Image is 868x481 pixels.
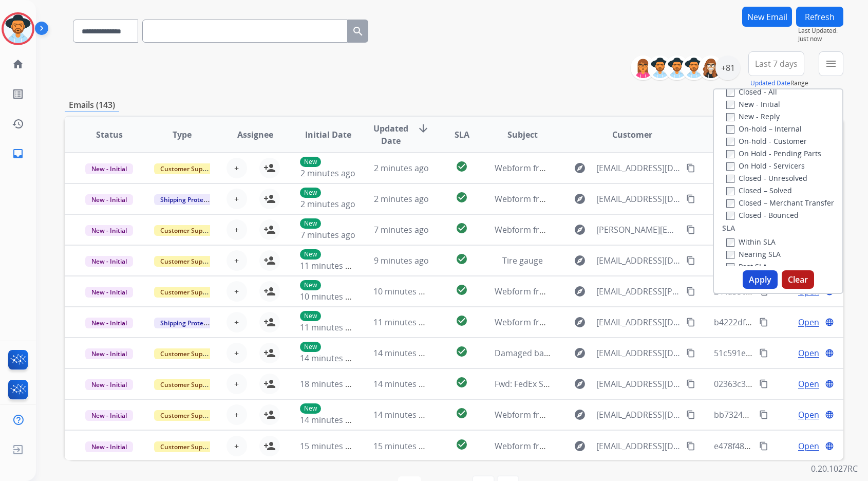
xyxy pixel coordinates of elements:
mat-icon: content_copy [759,348,768,358]
span: + [234,347,239,359]
span: [PERSON_NAME][EMAIL_ADDRESS][PERSON_NAME][DOMAIN_NAME] [596,224,680,236]
button: + [227,343,247,363]
span: Type [173,128,192,141]
button: + [227,374,247,394]
mat-icon: person_add [263,162,276,174]
span: Webform from [EMAIL_ADDRESS][DOMAIN_NAME] on [DATE] [495,162,727,174]
span: Webform from [EMAIL_ADDRESS][DOMAIN_NAME] on [DATE] [495,409,727,420]
mat-icon: check_circle [456,222,468,234]
input: Closed – Merchant Transfer [726,199,734,208]
p: New [300,342,321,352]
label: On Hold - Servicers [726,161,805,171]
span: Open [798,347,819,359]
mat-icon: person_add [263,316,276,328]
mat-icon: content_copy [686,163,695,173]
span: Last Updated: [798,27,843,35]
span: 7 minutes ago [300,229,355,240]
mat-icon: content_copy [686,379,695,388]
span: New - Initial [85,194,133,205]
mat-icon: content_copy [686,441,695,451]
span: Customer Support [154,410,221,421]
p: New [300,249,321,260]
mat-icon: explore [574,316,586,328]
button: Last 7 days [748,51,804,76]
span: + [234,224,239,236]
span: Open [798,409,819,421]
span: New - Initial [85,163,133,174]
label: New - Initial [726,99,780,109]
mat-icon: check_circle [456,191,468,203]
span: Webform from [EMAIL_ADDRESS][DOMAIN_NAME] on [DATE] [495,193,727,205]
mat-icon: content_copy [686,410,695,419]
mat-icon: check_circle [456,345,468,358]
mat-icon: person_add [263,224,276,236]
p: New [300,157,321,167]
mat-icon: content_copy [759,379,768,388]
button: Clear [782,270,814,289]
input: Closed - Bounced [726,212,734,220]
span: + [234,378,239,390]
span: Customer [612,128,652,141]
span: Shipping Protection [154,194,224,205]
mat-icon: explore [574,224,586,236]
span: 10 minutes ago [300,291,360,302]
span: [EMAIL_ADDRESS][DOMAIN_NAME] [596,409,680,421]
p: New [300,311,321,321]
span: Customer Support [154,379,221,390]
span: New - Initial [85,256,133,267]
span: 14 minutes ago [373,378,433,390]
mat-icon: person_add [263,193,276,205]
label: Closed - Bounced [726,210,799,220]
mat-icon: language [825,379,834,388]
span: 18 minutes ago [300,378,360,390]
span: Assignee [237,128,273,141]
mat-icon: content_copy [686,194,695,203]
mat-icon: history [12,118,24,130]
label: SLA [722,223,735,233]
mat-icon: explore [574,347,586,359]
p: New [300,188,321,198]
span: Last 7 days [755,62,798,66]
mat-icon: arrow_downward [417,122,429,135]
span: [EMAIL_ADDRESS][DOMAIN_NAME] [596,440,680,452]
span: Damaged barstools box photos [495,347,617,359]
mat-icon: menu [825,58,837,70]
span: 11 minutes ago [300,322,360,333]
mat-icon: language [825,410,834,419]
span: New - Initial [85,379,133,390]
button: + [227,404,247,425]
mat-icon: content_copy [759,441,768,451]
input: On Hold - Servicers [726,162,734,171]
label: Closed - Unresolved [726,173,807,183]
span: [EMAIL_ADDRESS][DOMAIN_NAME] [596,316,680,328]
button: New Email [742,7,792,27]
mat-icon: content_copy [686,225,695,234]
mat-icon: explore [574,285,586,298]
span: New - Initial [85,225,133,236]
span: Initial Date [305,128,351,141]
input: Closed – Solved [726,187,734,195]
label: On-hold – Internal [726,124,802,134]
label: On-hold - Customer [726,136,807,146]
mat-icon: person_add [263,347,276,359]
span: Fwd: FedEx Support Ticket C-204721881 Ref-35705 for Tracking Number 884160577409 [495,378,827,390]
mat-icon: language [825,318,834,327]
label: On Hold - Pending Parts [726,149,821,158]
mat-icon: content_copy [686,348,695,358]
label: Closed – Solved [726,186,792,195]
input: New - Initial [726,101,734,109]
span: + [234,162,239,174]
span: Customer Support [154,287,221,298]
span: Customer Support [154,441,221,452]
button: + [227,436,247,456]
button: + [227,219,247,240]
button: Updated Date [750,79,790,87]
span: SLA [455,128,469,141]
input: Closed - All [726,88,734,97]
label: New - Reply [726,112,780,121]
div: +81 [715,55,740,80]
input: Nearing SLA [726,251,734,259]
input: On Hold - Pending Parts [726,150,734,158]
label: Closed – Merchant Transfer [726,198,834,208]
span: [EMAIL_ADDRESS][DOMAIN_NAME] [596,254,680,267]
